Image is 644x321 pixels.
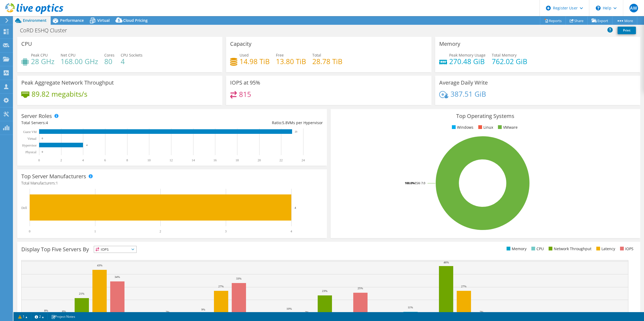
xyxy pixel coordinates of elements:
h3: Peak Aggregate Network Throughput [21,80,114,86]
a: 1 [15,313,31,320]
h4: 28 GHz [31,58,54,64]
h1: CoRD ESHQ Cluster [18,27,75,33]
text: 7% [480,310,484,313]
span: Cloud Pricing [123,18,148,23]
li: Memory [505,246,527,252]
text: 25% [358,287,363,290]
h4: 28.78 TiB [312,58,342,64]
h4: 4 [121,58,143,64]
span: Cores [104,53,115,58]
text: 0 [42,151,43,153]
li: VMware [497,124,518,130]
h4: Total Manufacturers: [21,180,323,186]
h3: Server Roles [21,113,52,119]
div: Ratio: VMs per Hypervisor [172,120,323,126]
h4: 168.00 GHz [61,58,98,64]
a: Project Notes [47,313,79,320]
text: 27% [218,285,224,288]
li: Windows [451,124,473,130]
a: Print [618,27,636,34]
li: Linux [477,124,493,130]
a: 2 [31,313,48,320]
span: Peak CPU [31,53,48,58]
li: Network Throughput [547,246,591,252]
text: Guest VM [23,130,37,134]
text: 43% [97,264,102,267]
text: 7% [305,310,309,314]
text: Dell [21,206,27,210]
text: 11% [408,306,413,309]
text: 8% [62,310,66,313]
tspan: 100.0% [405,181,415,185]
h4: 13.80 TiB [276,58,306,64]
text: 1 [94,229,96,233]
text: 34% [115,275,120,278]
span: Free [276,53,284,58]
span: Net CPU [61,53,75,58]
h3: IOPS at 95% [230,80,260,86]
text: 9% [201,308,205,311]
text: 24 [302,158,305,162]
span: 4 [46,120,48,125]
span: Virtual [97,18,110,23]
text: 33% [236,277,241,280]
h4: 14.98 TiB [240,58,270,64]
text: 21% [79,292,84,295]
text: 20 [258,158,261,162]
span: 1 [56,180,58,186]
svg: \n [596,6,601,11]
a: More [612,16,637,25]
text: 3 [225,229,227,233]
h4: 815 [239,91,251,97]
text: 10% [286,307,292,310]
text: 16 [213,158,217,162]
text: 7% [166,310,170,313]
span: Total Memory [492,53,517,58]
h4: 270.48 GiB [449,58,486,64]
text: 4 [295,206,296,209]
li: CPU [530,246,544,252]
text: 12 [169,158,173,162]
text: 0 [42,137,43,140]
text: 23 [295,130,297,133]
tspan: ESXi 7.0 [415,181,425,185]
text: 8 [126,158,128,162]
a: Export [587,16,612,25]
span: AW [629,4,638,12]
text: 23% [322,289,327,292]
span: Total [312,53,321,58]
text: 8% [44,309,48,312]
text: 10 [147,158,151,162]
h3: Average Daily Write [439,80,488,86]
span: 5.8 [282,120,288,125]
a: Share [566,16,588,25]
text: Physical [25,150,36,154]
h4: 80 [104,58,115,64]
text: 14 [192,158,195,162]
text: Hypervisor [22,144,37,147]
text: Virtual [27,137,37,141]
div: Total Servers: [21,120,172,126]
text: 0 [38,158,40,162]
text: 0 [29,229,30,233]
text: 2 [60,158,62,162]
text: 4 [82,158,84,162]
text: 18 [236,158,239,162]
text: 6% [183,312,188,315]
h3: Capacity [230,41,251,47]
text: 4 [86,144,88,146]
li: Latency [595,246,615,252]
h3: CPU [21,41,32,47]
span: Environment [23,18,47,23]
a: Reports [540,16,566,25]
text: 27% [461,285,466,288]
text: 2 [160,229,161,233]
h4: 89.82 megabits/s [32,91,87,97]
span: Peak Memory Usage [449,53,486,58]
span: IOPS [94,246,136,253]
li: IOPS [619,246,633,252]
span: Used [240,53,249,58]
h3: Top Server Manufacturers [21,173,86,179]
span: Performance [60,18,84,23]
text: 6 [104,158,106,162]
